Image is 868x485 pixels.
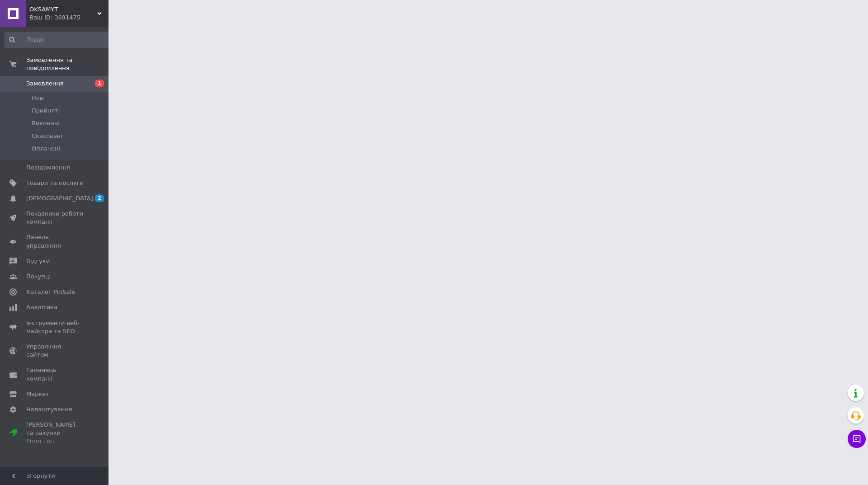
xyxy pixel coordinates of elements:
span: OKSAMYT [29,5,97,14]
button: Чат з покупцем [848,430,866,448]
div: Ваш ID: 3691475 [29,14,108,22]
span: [DEMOGRAPHIC_DATA] [26,194,93,202]
span: Налаштування [26,405,72,414]
span: Оплачені [32,145,60,153]
span: Показники роботи компанії [26,210,84,226]
span: Замовлення [26,80,64,88]
span: Виконані [32,119,60,127]
span: [PERSON_NAME] та рахунки [26,421,84,446]
span: Каталог ProSale [26,288,75,296]
span: Товари та послуги [26,179,84,187]
span: Покупці [26,273,51,281]
span: 1 [95,80,104,87]
div: Prom топ [26,437,84,445]
span: Прийняті [32,107,60,115]
span: Повідомлення [26,164,70,172]
span: Панель управління [26,233,84,250]
span: 2 [95,194,104,202]
span: Управління сайтом [26,343,84,359]
span: Аналітика [26,303,57,311]
span: Нові [32,94,45,102]
span: Скасовані [32,132,62,140]
span: Гаманець компанії [26,366,84,382]
input: Пошук [5,32,114,48]
span: Маркет [26,390,49,398]
span: Відгуки [26,257,50,265]
span: Інструменти веб-майстра та SEO [26,319,84,335]
span: Замовлення та повідомлення [26,56,108,72]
